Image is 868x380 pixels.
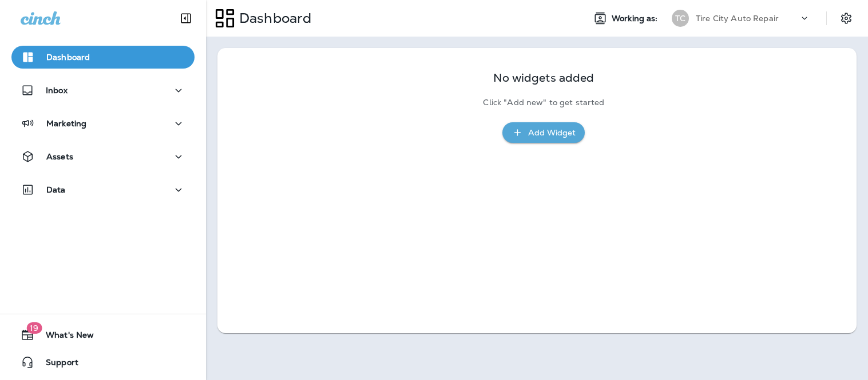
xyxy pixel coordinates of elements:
[528,126,576,140] div: Add Widget
[11,79,195,102] button: Inbox
[483,98,604,107] p: Click "Add new" to get started
[46,185,66,194] p: Data
[836,8,857,29] button: Settings
[502,122,585,143] button: Add Widget
[46,86,68,95] p: Inbox
[26,322,42,334] span: 19
[34,358,78,371] span: Support
[46,152,73,161] p: Assets
[34,330,94,344] span: What's New
[235,10,311,27] p: Dashboard
[11,323,195,346] button: 19What's New
[170,7,202,30] button: Collapse Sidebar
[46,119,86,128] p: Marketing
[11,112,195,135] button: Marketing
[493,73,594,83] p: No widgets added
[612,14,660,23] span: Working as:
[11,46,195,69] button: Dashboard
[672,10,689,27] div: TC
[11,178,195,201] button: Data
[696,14,779,23] p: Tire City Auto Repair
[11,351,195,374] button: Support
[46,53,90,62] p: Dashboard
[11,145,195,168] button: Assets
